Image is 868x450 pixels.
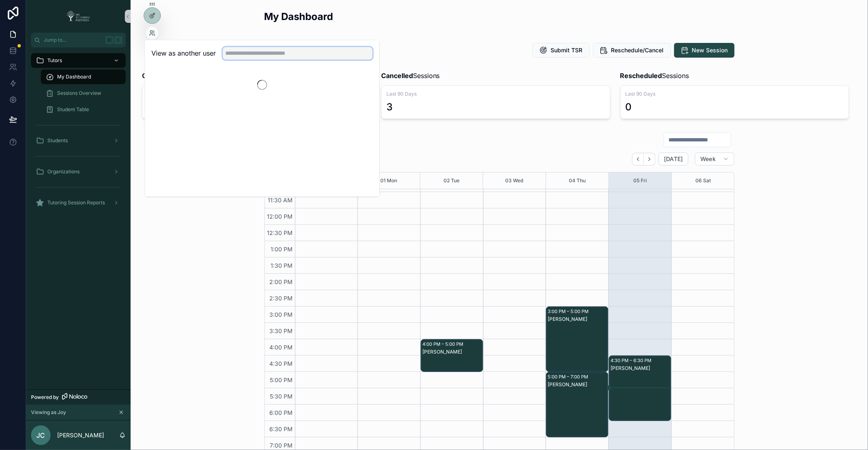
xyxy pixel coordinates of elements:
[266,197,295,204] span: 11:30 AM
[47,168,80,175] span: Organizations
[31,195,126,210] a: Tutoring Session Reports
[31,164,126,179] a: Organizations
[700,155,716,163] span: Week
[609,356,671,421] div: 4:30 PM – 6:30 PM[PERSON_NAME]
[41,102,126,117] a: Student Table
[674,43,735,58] button: New Session
[31,33,126,47] button: Jump to...K
[57,74,91,80] span: My Dashboard
[31,133,126,148] a: Students
[506,172,524,189] button: 03 Wed
[386,101,393,114] div: 3
[31,409,66,416] span: Viewing as Joy
[26,390,131,405] a: Powered by
[57,90,101,96] span: Sessions Overview
[421,340,483,372] div: 4:00 PM – 5:00 PM[PERSON_NAME]
[57,431,104,439] p: [PERSON_NAME]
[620,72,662,80] strong: Rescheduled
[264,10,333,23] h2: My Dashboard
[265,229,295,236] span: 12:30 PM
[611,46,664,54] span: Reschedule/Cancel
[569,172,586,189] button: 04 Thu
[695,172,711,189] button: 06 Sat
[44,37,102,43] span: Jump to...
[268,295,295,302] span: 2:30 PM
[268,278,295,285] span: 2:00 PM
[422,340,465,348] div: 4:00 PM – 5:00 PM
[265,213,295,220] span: 12:00 PM
[381,71,440,81] span: Sessions
[47,137,68,144] span: Students
[47,57,62,64] span: Tutors
[533,43,590,58] button: Submit TSR
[268,409,295,416] span: 6:00 PM
[551,46,583,54] span: Submit TSR
[548,373,590,381] div: 5:00 PM – 7:00 PM
[31,53,126,68] a: Tutors
[380,172,397,189] button: 01 Mon
[632,153,644,166] button: Back
[268,442,295,449] span: 7:00 PM
[644,153,655,166] button: Next
[142,72,178,80] strong: Completed
[659,152,688,166] button: [DATE]
[57,106,89,113] span: Student Table
[548,316,608,322] div: [PERSON_NAME]
[548,381,608,388] div: [PERSON_NAME]
[269,262,295,269] span: 1:30 PM
[546,307,608,372] div: 3:00 PM – 5:00 PM[PERSON_NAME]
[151,49,216,58] h2: View as another user
[268,311,295,318] span: 3:00 PM
[386,91,605,97] span: Last 90 Days
[268,393,295,400] span: 5:30 PM
[37,430,45,440] span: JC
[269,246,295,253] span: 1:00 PM
[142,71,204,81] span: Sessions
[64,10,93,23] img: App logo
[47,199,105,206] span: Tutoring Session Reports
[610,365,670,372] div: [PERSON_NAME]
[664,155,683,163] span: [DATE]
[444,172,460,189] button: 02 Tue
[268,327,295,334] span: 3:30 PM
[268,344,295,351] span: 4:00 PM
[546,372,608,437] div: 5:00 PM – 7:00 PM[PERSON_NAME]
[633,172,647,189] button: 05 Fri
[626,91,844,97] span: Last 90 Days
[692,46,728,54] span: New Session
[268,376,295,383] span: 5:00 PM
[26,47,131,221] div: scrollable content
[41,69,126,84] a: My Dashboard
[115,37,122,43] span: K
[41,86,126,101] a: Sessions Overview
[31,394,59,401] span: Powered by
[268,425,295,432] span: 6:30 PM
[626,101,632,114] div: 0
[695,152,734,166] button: Week
[422,349,482,355] div: [PERSON_NAME]
[593,43,671,58] button: Reschedule/Cancel
[610,356,653,365] div: 4:30 PM – 6:30 PM
[268,360,295,367] span: 4:30 PM
[381,72,413,80] strong: Cancelled
[548,307,591,316] div: 3:00 PM – 5:00 PM
[620,71,689,81] span: Sessions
